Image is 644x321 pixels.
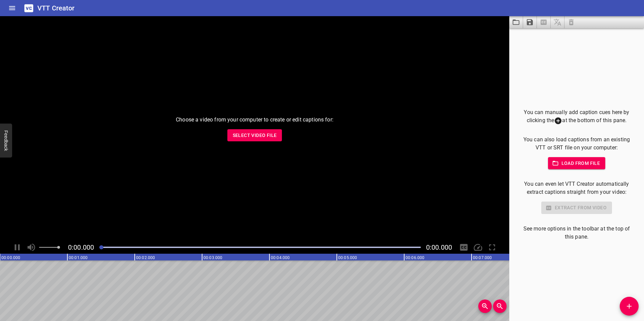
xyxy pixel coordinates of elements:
[37,3,75,13] h6: VTT Creator
[509,16,523,28] button: Load captions from file
[523,16,537,28] button: Save captions to file
[473,255,492,260] text: 00:07.000
[99,247,421,248] div: Play progress
[520,202,633,214] div: Select a video in the pane to the left to use this feature
[526,18,534,26] svg: Save captions to file
[548,157,606,170] button: Load from file
[271,255,290,260] text: 00:04.000
[620,297,639,316] button: Add Cue
[426,243,452,251] span: Video Duration
[1,255,20,260] text: 00:00.000
[478,299,492,313] button: Zoom In
[520,225,633,241] p: See more options in the toolbar at the top of this pane.
[553,159,600,168] span: Load from file
[136,255,155,260] text: 00:02.000
[338,255,357,260] text: 00:05.000
[537,16,551,28] span: Select a video in the pane to the left, then you can automatically extract captions.
[512,18,520,26] svg: Load captions from file
[203,255,222,260] text: 00:03.000
[551,16,565,28] span: Add some captions below, then you can translate them.
[486,241,498,254] div: Toggle Full Screen
[457,241,470,254] div: Hide/Show Captions
[69,255,88,260] text: 00:01.000
[68,243,94,251] span: Current Time
[493,299,507,313] button: Zoom Out
[520,180,633,196] p: You can even let VTT Creator automatically extract captions straight from your video:
[472,241,484,254] div: Playback Speed
[227,129,282,142] button: Select Video File
[176,116,333,124] p: Choose a video from your computer to create or edit captions for:
[520,136,633,152] p: You can also load captions from an existing VTT or SRT file on your computer:
[233,131,277,140] span: Select Video File
[406,255,424,260] text: 00:06.000
[520,108,633,125] p: You can manually add caption cues here by clicking the at the bottom of this pane.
